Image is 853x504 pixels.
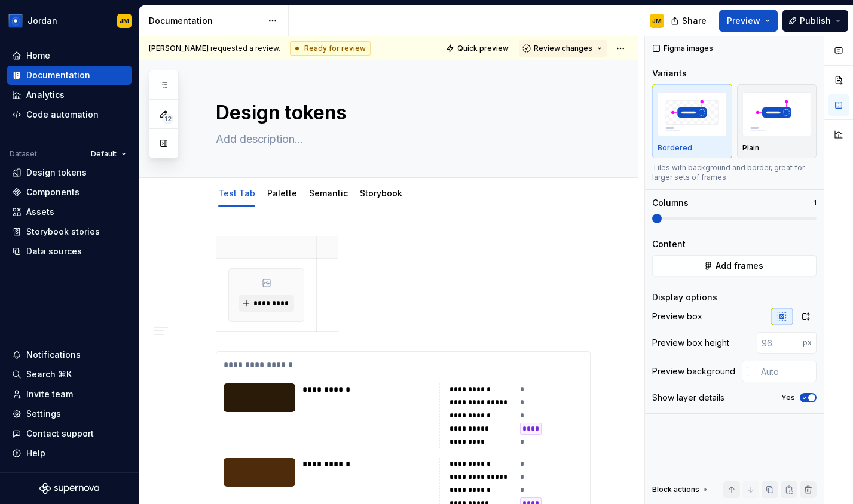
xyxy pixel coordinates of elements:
button: Help [7,444,132,463]
div: JM [652,16,662,26]
span: Default [91,149,117,159]
a: Settings [7,404,132,423]
p: px [803,338,812,348]
button: Add frames [652,255,817,276]
button: placeholderPlain [737,84,817,158]
div: Variants [652,67,687,79]
p: Plain [742,143,759,153]
div: Code automation [26,109,99,121]
div: Help [26,447,45,459]
div: Data sources [26,245,82,257]
div: Documentation [26,69,90,81]
svg: Supernova Logo [39,483,99,494]
a: Analytics [7,85,132,105]
button: Notifications [7,345,132,364]
a: Home [7,46,132,65]
a: Data sources [7,242,132,261]
textarea: Design tokens [213,99,588,127]
a: Invite team [7,385,132,404]
div: Analytics [26,89,65,101]
div: Show layer details [652,392,724,404]
div: Semantic [304,180,353,205]
a: Palette [267,188,297,198]
div: Ready for review [290,41,371,56]
span: requested a review. [149,44,280,53]
div: Content [652,238,686,250]
span: Quick preview [457,44,509,53]
label: Yes [781,393,795,402]
div: Settings [26,408,61,420]
div: Preview background [652,365,735,377]
input: Auto [756,361,817,382]
div: Design tokens [26,167,87,179]
div: Columns [652,197,689,209]
a: Storybook stories [7,222,132,241]
span: Share [682,15,707,27]
span: Preview [727,15,760,27]
button: Default [85,146,132,162]
div: Preview box [652,311,702,322]
a: Design tokens [7,163,132,182]
div: Test Tab [213,180,260,205]
button: Contact support [7,424,132,443]
a: Semantic [309,188,348,198]
span: Add frames [716,260,763,272]
input: 96 [757,332,803,354]
div: Components [26,186,80,198]
span: Publish [800,15,831,27]
div: Contact support [26,428,94,440]
a: Documentation [7,66,132,85]
div: Tiles with background and border, great for larger sets of frames. [652,163,817,182]
div: Dataset [10,149,37,159]
div: Storybook stories [26,226,100,238]
button: Review changes [519,40,607,57]
div: Block actions [652,485,699,494]
a: Components [7,183,132,202]
button: placeholderBordered [652,84,732,158]
button: Publish [782,10,848,32]
div: Display options [652,291,717,303]
p: 1 [814,198,817,208]
button: Search ⌘K [7,365,132,384]
div: Storybook [355,180,407,205]
div: Preview box height [652,337,729,349]
img: placeholder [742,92,812,136]
button: JordanJM [2,8,136,33]
button: Preview [719,10,778,32]
a: Assets [7,202,132,222]
span: 12 [163,114,173,124]
span: Review changes [534,44,592,53]
div: Palette [262,180,302,205]
div: Invite team [26,388,73,400]
div: JM [120,16,129,26]
button: Quick preview [442,40,514,57]
p: Bordered [658,143,692,153]
div: Block actions [652,481,710,498]
div: Documentation [149,15,262,27]
a: Test Tab [218,188,255,198]
div: Assets [26,206,54,218]
div: Search ⌘K [26,368,72,380]
span: [PERSON_NAME] [149,44,209,53]
a: Storybook [360,188,402,198]
div: Jordan [27,15,57,27]
div: Notifications [26,349,81,361]
img: placeholder [658,92,727,136]
a: Code automation [7,105,132,124]
img: 049812b6-2877-400d-9dc9-987621144c16.png [8,14,23,28]
button: Share [665,10,714,32]
div: Home [26,50,50,62]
